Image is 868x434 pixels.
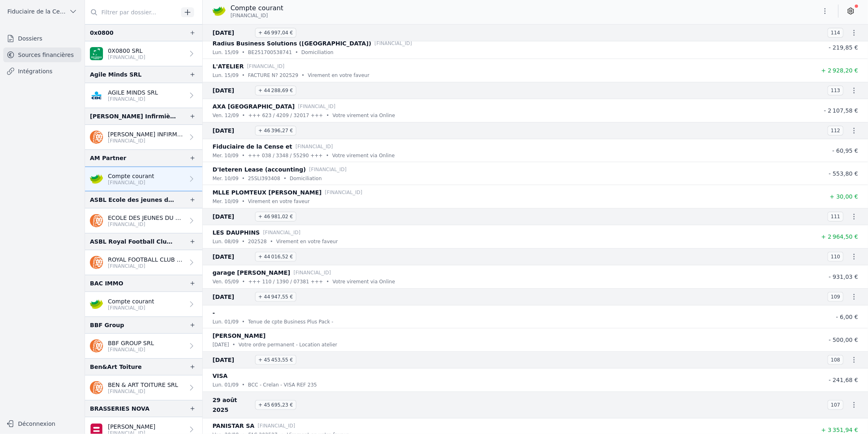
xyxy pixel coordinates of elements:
[255,400,296,410] span: + 45 695,23 €
[90,256,103,269] img: ing.png
[230,3,283,13] p: Compte courant
[821,233,858,240] span: + 2 964,50 €
[255,126,296,136] span: + 46 396,27 €
[326,111,329,120] div: •
[90,237,176,246] div: ASBL Royal Football Club [PERSON_NAME]
[213,371,228,381] p: VISA
[108,381,178,389] p: BEN & ART TOITURE SRL
[309,165,347,174] p: [FINANCIAL_ID]
[213,237,239,246] p: lun. 08/09
[230,12,268,19] span: [FINANCIAL_ID]
[213,278,239,286] p: ven. 05/09
[108,305,154,311] p: [FINANCIAL_ID]
[85,208,202,233] a: ECOLE DES JEUNES DU ROYAL FOOTBALL CLUB WALLONIA HANNUT ASBL [FINANCIAL_ID]
[213,142,292,151] p: Fiduciaire de la Cense et
[90,298,103,311] img: crelan.png
[258,422,295,430] p: [FINANCIAL_ID]
[270,237,273,246] div: •
[326,151,329,160] div: •
[255,355,296,365] span: + 45 453,55 €
[828,86,843,95] span: 113
[213,421,255,431] p: PANISTAR SA
[255,86,296,95] span: + 44 288,69 €
[828,28,843,38] span: 114
[85,5,178,20] input: Filtrer par dossier...
[108,297,154,305] p: Compte courant
[248,318,333,326] p: Tenue de cpte Business Plus Pack -
[108,346,154,353] p: [FINANCIAL_ID]
[90,278,123,288] div: BAC IMMO
[213,174,239,183] p: mer. 10/09
[829,170,858,177] span: - 553,80 €
[108,138,184,144] p: [FINANCIAL_ID]
[213,381,239,389] p: lun. 01/09
[108,388,178,395] p: [FINANCIAL_ID]
[295,142,333,151] p: [FINANCIAL_ID]
[90,320,124,330] div: BBF Group
[85,125,202,149] a: [PERSON_NAME] INFIRMIERE SCOMM [FINANCIAL_ID]
[821,67,858,74] span: + 2 928,20 €
[213,355,252,365] span: [DATE]
[90,131,103,144] img: ing.png
[821,427,858,433] span: + 3 351,94 €
[829,44,858,51] span: - 219,85 €
[242,71,245,79] div: •
[213,188,322,197] p: MLLE PLOMTEUX [PERSON_NAME]
[90,153,126,163] div: AM Partner
[829,337,858,343] span: - 500,00 €
[332,151,395,160] p: Votre virement via Online
[248,111,323,120] p: +++ 623 / 4209 / 32017 +++
[263,228,301,237] p: [FINANCIAL_ID]
[108,263,184,269] p: [FINANCIAL_ID]
[828,252,843,262] span: 110
[213,111,239,120] p: ven. 12/09
[824,107,858,114] span: - 2 107,58 €
[828,212,843,222] span: 111
[248,197,310,206] p: Virement en votre faveur
[242,151,245,160] div: •
[90,111,176,121] div: [PERSON_NAME] Infirmière
[90,28,114,38] div: 0x0800
[828,355,843,365] span: 108
[3,31,81,46] a: Dossiers
[284,174,286,183] div: •
[242,381,245,389] div: •
[85,83,202,108] a: AGILE MINDS SRL [FINANCIAL_ID]
[213,268,290,278] p: garage [PERSON_NAME]
[832,147,858,154] span: - 60,95 €
[108,221,184,228] p: [FINANCIAL_ID]
[85,375,202,400] a: BEN & ART TOITURE SRL [FINANCIAL_ID]
[90,381,103,394] img: ing.png
[333,111,395,120] p: Votre virement via Online
[85,292,202,316] a: Compte courant [FINANCIAL_ID]
[108,130,184,138] p: [PERSON_NAME] INFIRMIERE SCOMM
[830,193,858,200] span: + 30,00 €
[302,71,304,79] div: •
[828,400,843,410] span: 107
[213,86,252,95] span: [DATE]
[836,314,858,320] span: - 6,00 €
[108,47,145,55] p: 0X0800 SRL
[213,5,226,18] img: crelan.png
[242,48,245,57] div: •
[90,172,103,185] img: crelan.png
[248,237,267,246] p: 202528
[290,174,322,183] p: Domiciliation
[308,71,369,79] p: Virement en votre faveur
[7,7,66,16] span: Fiduciaire de la Cense & Associés
[213,48,239,57] p: lun. 15/09
[213,395,252,415] span: 29 août 2025
[295,48,298,57] div: •
[828,292,843,302] span: 109
[213,165,306,174] p: D'Ieteren Lease (accounting)
[239,341,338,349] p: Votre ordre permanent - Location atelier
[255,252,296,262] span: + 44 016,52 €
[90,195,176,205] div: ASBL Ecole des jeunes du Royal football Club Hannutois
[248,381,317,389] p: BCC - Crelan - VISA REF 235
[293,269,331,277] p: [FINANCIAL_ID]
[247,62,285,70] p: [FINANCIAL_ID]
[90,89,103,102] img: CBC_CREGBEBB.png
[213,151,239,160] p: mer. 10/09
[108,214,184,222] p: ECOLE DES JEUNES DU ROYAL FOOTBALL CLUB WALLONIA HANNUT ASBL
[213,341,229,349] p: [DATE]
